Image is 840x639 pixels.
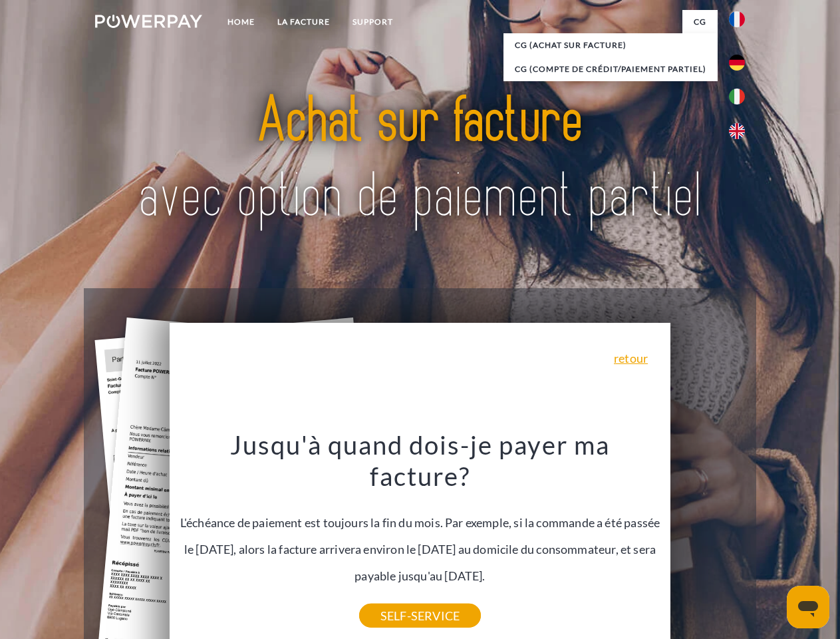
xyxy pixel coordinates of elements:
[216,10,266,34] a: Home
[614,352,648,364] a: retour
[359,604,481,628] a: SELF-SERVICE
[729,11,745,27] img: fr
[729,55,745,71] img: de
[266,10,341,34] a: LA FACTURE
[787,586,829,628] iframe: Bouton de lancement de la fenêtre de messagerie
[178,429,663,616] div: L'échéance de paiement est toujours la fin du mois. Par exemple, si la commande a été passée le [...
[178,429,663,493] h3: Jusqu'à quand dois-je payer ma facture?
[127,64,713,255] img: title-powerpay_fr.svg
[95,15,202,28] img: logo-powerpay-white.svg
[341,10,404,34] a: Support
[503,57,718,81] a: CG (Compte de crédit/paiement partiel)
[729,89,745,105] img: it
[503,33,718,57] a: CG (achat sur facture)
[682,10,718,34] a: CG
[729,123,745,139] img: en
